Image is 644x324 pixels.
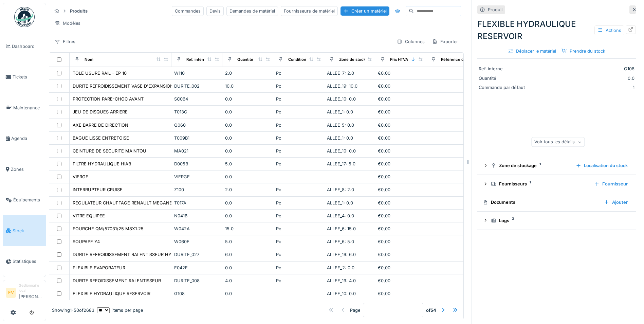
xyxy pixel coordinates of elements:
span: ALLEE_17: 5.0 [327,161,355,166]
strong: Produits [67,8,90,14]
span: Équipements [13,197,43,203]
div: AXE BARRE DE DIRECTION [73,122,128,128]
summary: DocumentsAjouter [480,196,633,209]
span: ALLEE_4: 0.0 [327,213,354,218]
a: Tickets [3,62,46,93]
div: VIERGE [73,174,88,180]
div: 0.0 [225,109,271,115]
div: Modèles [52,18,84,28]
div: Zone de stockage [491,162,570,169]
div: Zone de stockage [339,57,372,62]
div: INTERRUPTEUR CRUISE [73,186,123,193]
div: Quantité [237,57,253,62]
div: Localisation du stock [573,161,630,170]
div: FLEXIBLE HYDRAULIQUE RESERVOIR [477,18,636,42]
div: Pc [276,277,321,284]
div: €0,00 [378,251,423,258]
div: 0.0 [532,75,634,82]
div: Ref. interne [479,66,530,72]
a: Stock [3,215,46,246]
div: Pc [276,251,321,258]
span: ALLEE_1: 0.0 [327,136,353,141]
div: Pc [276,238,321,245]
div: 2.0 [225,70,271,76]
span: ALLEE_8: 2.0 [327,187,354,192]
div: 0.0 [225,96,271,102]
div: CEINTURE DE SECURITE MAINTOU [73,148,146,154]
span: ALLEE_10: 0.0 [327,148,356,154]
div: Pc [276,200,321,206]
div: Q060 [174,122,220,128]
div: items per page [97,307,143,313]
div: W110 [174,70,220,76]
div: DURITE REFOIDISSEMENT RALENTISSEUR [73,277,161,284]
div: Exporter [429,37,461,47]
div: VITRE EQUIPEE [73,213,105,219]
div: 15.0 [225,226,271,232]
div: T009B1 [174,135,220,141]
div: 0.0 [225,290,271,297]
span: ALLEE_5: 0.0 [327,123,354,128]
div: Pc [276,186,321,193]
a: Statistiques [3,246,46,277]
div: 1 [532,84,634,91]
div: 0.0 [225,122,271,128]
div: DURITE_002 [174,83,220,89]
div: Pc [276,265,321,271]
div: E042E [174,265,220,271]
div: €0,00 [378,290,423,297]
span: ALLEE_19: 10.0 [327,84,357,89]
div: G108 [532,66,634,72]
span: Dashboard [12,43,43,50]
div: G108 [174,290,220,297]
div: Pc [276,148,321,154]
div: MA021 [174,148,220,154]
div: Pc [276,213,321,219]
div: €0,00 [378,109,423,115]
div: 5.0 [225,161,271,167]
span: ALLEE_6: 15.0 [327,226,356,231]
div: Gestionnaire local [19,283,43,293]
div: FLEXIBLE HYDRAULIQUE RESERVOIR [73,290,150,297]
span: ALLEE_2: 0.0 [327,265,354,270]
div: Colonnes [394,37,428,47]
div: DURITE REFROIDISSEMENT VASE D'EXPANSION [73,83,173,89]
span: ALLEE_6: 5.0 [327,239,354,244]
div: W042A [174,226,220,232]
div: Nom [85,57,93,62]
a: Équipements [3,185,46,216]
div: 0.0 [225,200,271,206]
div: Quantité [479,75,530,82]
div: SC064 [174,96,220,102]
span: ALLEE_1: 0.0 [327,109,353,114]
div: VIERGE [174,174,220,180]
div: N041B [174,213,220,219]
div: T017A [174,200,220,206]
span: ALLEE_19: 4.0 [327,278,356,283]
div: Logs [491,217,628,224]
span: Maintenance [13,105,43,111]
summary: Fournisseurs1Fournisseur [480,178,633,190]
div: 2.0 [225,186,271,193]
div: €0,00 [378,265,423,271]
strong: of 54 [426,307,436,313]
div: Fournisseurs [491,181,589,187]
div: Page [350,307,360,313]
div: Prendre du stock [559,47,608,56]
div: DURITE_027 [174,251,220,258]
div: Pc [276,96,321,102]
span: Agenda [11,135,43,142]
span: ALLEE_10: 0.0 [327,96,356,102]
div: Fournisseurs de matériel [281,6,338,16]
div: €0,00 [378,70,423,76]
div: Commandes [172,6,204,16]
div: Produit [488,6,503,13]
div: Filtres [52,37,78,47]
summary: Zone de stockage1Localisation du stock [480,159,633,172]
div: Pc [276,109,321,115]
div: TÔLE USURE RAIL - EP 10 [73,70,127,76]
div: Référence constructeur [441,57,485,62]
a: FV Gestionnaire local[PERSON_NAME] [6,283,43,304]
div: €0,00 [378,96,423,102]
div: Créer un matériel [341,6,389,16]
